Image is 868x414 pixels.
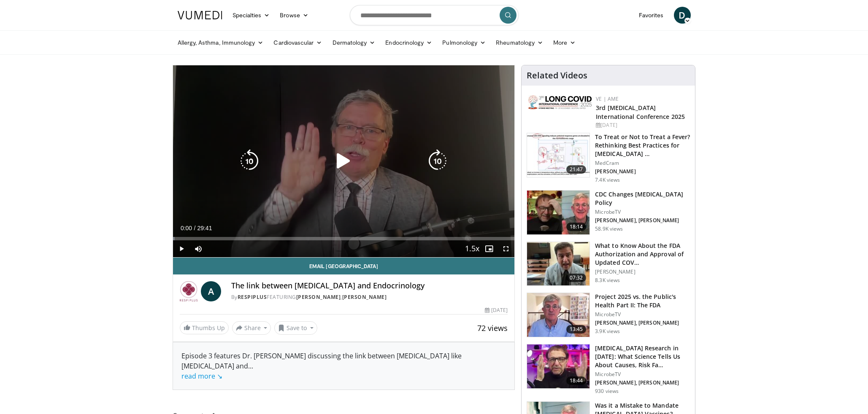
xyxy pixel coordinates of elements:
div: Episode 3 features Dr. [PERSON_NAME] discussing the link between [MEDICAL_DATA] like [MEDICAL_DAT... [181,351,506,381]
p: MedCram [595,160,690,167]
button: Playback Rate [464,240,481,257]
p: [PERSON_NAME] [595,269,690,275]
h4: Related Videos [527,70,587,81]
button: Fullscreen [498,240,514,257]
video-js: Video Player [173,65,515,258]
button: Save to [274,321,317,335]
p: MicrobeTV [595,311,690,318]
p: 930 views [595,388,619,395]
p: 7.4K views [595,177,620,183]
img: VuMedi Logo [178,11,222,19]
a: 07:32 What to Know About the FDA Authorization and Approval of Updated COV… [PERSON_NAME] 8.3K views [527,242,690,286]
p: [PERSON_NAME], [PERSON_NAME] [595,379,690,386]
a: 3rd [MEDICAL_DATA] International Conference 2025 [596,104,685,121]
a: 21:47 To Treat or Not to Treat a Fever? Rethinking Best Practices for [MEDICAL_DATA] … MedCram [P... [527,133,690,183]
a: Dermatology [327,34,381,51]
a: 13:45 Project 2025 vs. the Public's Health Part II: The FDA MicrobeTV [PERSON_NAME], [PERSON_NAME... [527,293,690,337]
img: 72ac0e37-d809-477d-957a-85a66e49561a.150x105_q85_crop-smart_upscale.jpg [527,191,589,234]
p: MicrobeTV [595,209,690,215]
button: Share [232,321,271,335]
p: MicrobeTV [595,371,690,378]
button: Mute [190,240,207,257]
span: 0:00 [181,225,192,231]
h3: To Treat or Not to Treat a Fever? Rethinking Best Practices for [MEDICAL_DATA] … [595,133,690,158]
a: More [548,34,581,51]
span: 13:45 [566,325,587,333]
a: read more ↘ [181,371,222,381]
p: 8.3K views [595,277,620,284]
div: By FEATURING , [231,293,508,301]
h3: CDC Changes [MEDICAL_DATA] Policy [595,190,690,207]
img: a1e50555-b2fd-4845-bfdc-3eac51376964.150x105_q85_crop-smart_upscale.jpg [527,242,589,286]
span: 18:44 [566,376,587,385]
img: c0cd63bf-4fab-4458-9d12-915f043df3b1.150x105_q85_crop-smart_upscale.jpg [527,344,589,388]
p: 3.9K views [595,328,620,335]
a: Cardiovascular [268,34,327,51]
a: Respiplus [238,293,267,301]
a: 18:14 CDC Changes [MEDICAL_DATA] Policy MicrobeTV [PERSON_NAME], [PERSON_NAME] 58.9K views [527,190,690,235]
button: Enable picture-in-picture mode [481,240,498,257]
p: [PERSON_NAME], [PERSON_NAME] [595,217,690,224]
span: 21:47 [566,165,587,174]
a: 18:44 [MEDICAL_DATA] Research in [DATE]: What Science Tells Us About Causes, Risk Fa… MicrobeTV [... [527,344,690,395]
a: [PERSON_NAME] [342,293,387,301]
a: Specialties [227,7,275,24]
a: Thumbs Up [180,321,229,334]
a: Rheumatology [491,34,548,51]
div: [DATE] [596,121,688,129]
a: A [201,281,221,301]
img: Respiplus [180,281,197,301]
a: VE | AME [596,95,619,102]
h3: [MEDICAL_DATA] Research in [DATE]: What Science Tells Us About Causes, Risk Fa… [595,344,690,369]
h4: The link between [MEDICAL_DATA] and Endocrinology [231,281,508,290]
h3: What to Know About the FDA Authorization and Approval of Updated COV… [595,242,690,267]
span: 07:32 [566,274,587,282]
p: 58.9K views [595,226,623,232]
img: 756bda5e-05c1-488d-885e-e45646a3debb.150x105_q85_crop-smart_upscale.jpg [527,293,589,337]
button: Play [173,240,190,257]
span: 72 views [477,323,508,333]
span: 18:14 [566,223,587,231]
span: / [194,225,196,231]
a: Pulmonology [437,34,491,51]
img: a2792a71-925c-4fc2-b8ef-8d1b21aec2f7.png.150x105_q85_autocrop_double_scale_upscale_version-0.2.jpg [528,95,592,109]
a: [PERSON_NAME] [296,293,341,301]
a: Allergy, Asthma, Immunology [173,34,269,51]
a: Endocrinology [380,34,437,51]
a: Browse [275,7,314,24]
input: Search topics, interventions [350,5,519,25]
h3: Project 2025 vs. the Public's Health Part II: The FDA [595,293,690,309]
span: ... [181,361,253,381]
p: [PERSON_NAME], [PERSON_NAME] [595,320,690,326]
a: Email [GEOGRAPHIC_DATA] [173,258,515,274]
div: Progress Bar [173,237,515,240]
p: [PERSON_NAME] [595,168,690,175]
a: D [674,7,691,24]
img: 17417671-29c8-401a-9d06-236fa126b08d.150x105_q85_crop-smart_upscale.jpg [527,133,589,177]
a: Favorites [634,7,669,24]
div: [DATE] [485,306,508,314]
span: 29:41 [197,225,212,231]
